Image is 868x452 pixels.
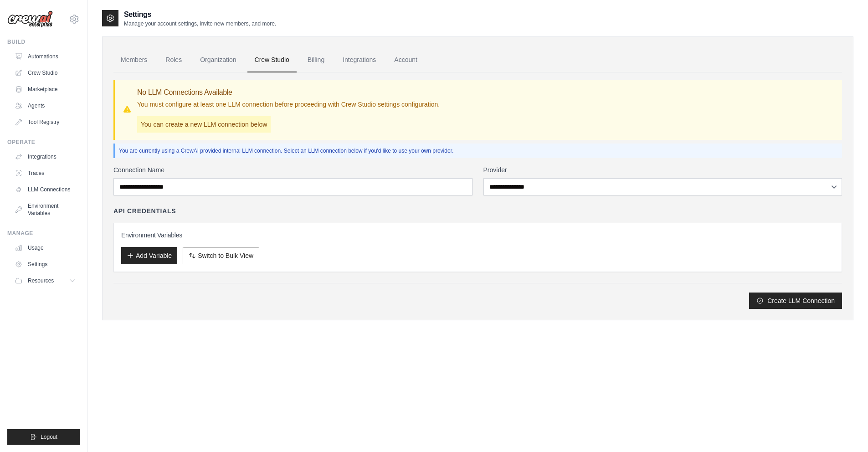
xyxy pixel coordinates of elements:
[300,48,332,72] a: Billing
[113,206,176,216] h4: API Credentials
[41,433,57,441] span: Logout
[11,49,80,64] a: Automations
[137,87,440,98] h3: No LLM Connections Available
[11,273,80,288] button: Resources
[11,66,80,80] a: Crew Studio
[335,48,383,72] a: Integrations
[11,98,80,113] a: Agents
[11,82,80,97] a: Marketplace
[11,166,80,180] a: Traces
[11,241,80,255] a: Usage
[119,147,838,154] p: You are currently using a CrewAI provided internal LLM connection. Select an LLM connection below...
[121,231,834,240] h3: Environment Variables
[198,251,253,260] span: Switch to Bulk View
[11,182,80,197] a: LLM Connections
[158,48,189,72] a: Roles
[7,230,80,237] div: Manage
[113,48,154,72] a: Members
[11,257,80,272] a: Settings
[28,277,54,284] span: Resources
[749,293,842,309] button: Create LLM Connection
[137,100,440,109] p: You must configure at least one LLM connection before proceeding with Crew Studio settings config...
[7,38,80,46] div: Build
[11,115,80,129] a: Tool Registry
[183,247,259,264] button: Switch to Bulk View
[7,10,53,28] img: Logo
[113,165,473,175] label: Connection Name
[247,48,297,72] a: Crew Studio
[483,165,842,175] label: Provider
[124,20,276,27] p: Manage your account settings, invite new members, and more.
[121,247,177,264] button: Add Variable
[11,199,80,221] a: Environment Variables
[11,149,80,164] a: Integrations
[7,429,80,445] button: Logout
[387,48,425,72] a: Account
[7,139,80,146] div: Operate
[193,48,243,72] a: Organization
[137,116,271,133] p: You can create a new LLM connection below
[124,9,276,20] h2: Settings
